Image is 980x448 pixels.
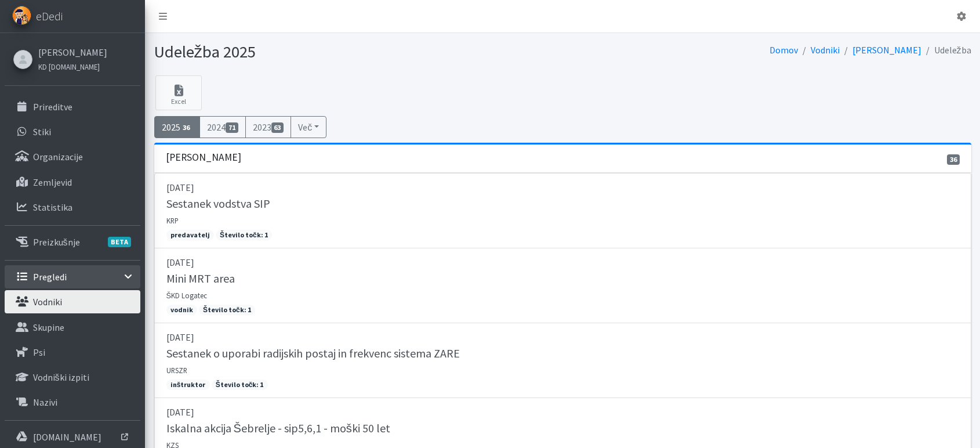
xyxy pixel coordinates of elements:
span: predavatelj [166,230,214,240]
a: Prireditve [5,95,140,118]
h5: Iskalna akcija Šebrelje - sip5,6,1 - moški 50 let [166,421,390,435]
p: Vodniški izpiti [33,371,89,383]
p: Zemljevid [33,176,72,188]
a: Organizacije [5,145,140,168]
span: eDedi [36,8,63,25]
span: BETA [108,237,131,247]
a: Zemljevid [5,171,140,194]
span: Število točk: 1 [216,230,272,240]
p: [DATE] [166,255,959,269]
span: 71 [226,122,238,133]
p: Organizacije [33,151,83,162]
p: Nazivi [33,396,57,408]
p: Prireditve [33,101,72,113]
a: Psi [5,341,140,364]
a: Vodniški izpiti [5,366,140,389]
a: [DATE] Sestanek o uporabi radijskih postaj in frekvenc sistema ZARE URSZR inštruktor Število točk: 1 [154,323,971,398]
span: inštruktor [166,380,210,390]
a: 202471 [199,116,246,138]
a: Statistika [5,196,140,219]
h5: Sestanek vodstva SIP [166,197,270,211]
small: URSZR [166,366,187,375]
img: eDedi [12,6,31,25]
li: Udeležba [921,42,971,59]
h5: Mini MRT area [166,272,235,286]
a: Skupine [5,316,140,339]
p: Preizkušnje [33,236,80,248]
a: [PERSON_NAME] [38,45,107,59]
a: 202363 [245,116,292,138]
a: [DATE] Mini MRT area ŠKD Logatec vodnik Število točk: 1 [154,248,971,323]
a: KD [DOMAIN_NAME] [38,59,107,73]
p: Skupine [33,321,64,333]
a: [DATE] Sestanek vodstva SIP KRP predavatelj Število točk: 1 [154,173,971,248]
span: Število točk: 1 [212,380,268,390]
p: Pregledi [33,271,67,283]
a: Stiki [5,120,140,143]
a: Nazivi [5,391,140,414]
h1: Udeležba 2025 [154,42,558,62]
a: 202536 [154,116,201,138]
button: Več [291,116,326,138]
a: PreizkušnjeBETA [5,230,140,254]
small: KRP [166,216,179,225]
p: Psi [33,346,45,358]
span: vodnik [166,305,197,315]
a: Vodniki [5,290,140,313]
a: Vodniki [811,44,840,56]
small: ŠKD Logatec [166,291,208,300]
p: [DOMAIN_NAME] [33,431,101,443]
a: Domov [770,44,798,56]
p: [DATE] [166,180,959,194]
p: [DATE] [166,330,959,344]
span: 36 [180,122,193,133]
p: [DATE] [166,405,959,419]
h3: [PERSON_NAME] [166,151,241,164]
a: [PERSON_NAME] [852,44,921,56]
p: Stiki [33,126,51,138]
p: Statistika [33,201,72,213]
h5: Sestanek o uporabi radijskih postaj in frekvenc sistema ZARE [166,346,460,360]
span: Število točk: 1 [199,305,255,315]
a: Pregledi [5,265,140,288]
p: Vodniki [33,296,62,308]
small: KD [DOMAIN_NAME] [38,62,100,71]
span: 36 [947,154,960,165]
a: Excel [155,75,202,110]
span: 63 [271,122,284,133]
